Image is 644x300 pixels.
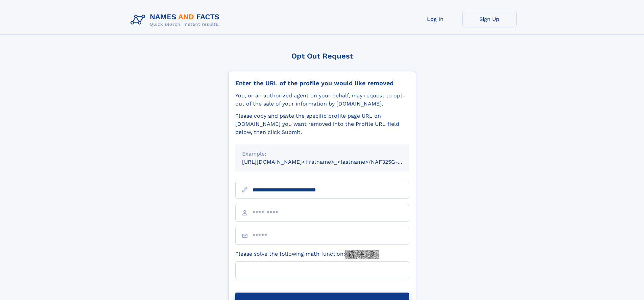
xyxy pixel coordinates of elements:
small: [URL][DOMAIN_NAME]<firstname>_<lastname>/NAF325G-xxxxxxxx [242,159,422,165]
img: Logo Names and Facts [128,11,225,29]
div: Example: [242,150,402,158]
a: Sign Up [462,11,517,27]
a: Log In [408,11,462,27]
div: Please copy and paste the specific profile page URL on [DOMAIN_NAME] you want removed into the Pr... [235,112,409,136]
div: You, or an authorized agent on your behalf, may request to opt-out of the sale of your informatio... [235,92,409,108]
label: Please solve the following math function: [235,250,379,259]
div: Enter the URL of the profile you would like removed [235,79,409,87]
div: Opt Out Request [228,52,416,60]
